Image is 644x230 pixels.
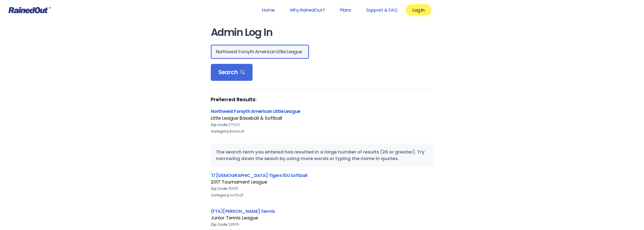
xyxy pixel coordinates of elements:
div: 2017 Tournament League [211,179,433,185]
div: '17 [DEMOGRAPHIC_DATA] Tigers 10U Softball [211,172,433,179]
a: Northwest Forsyth American Little League [211,108,300,114]
div: Little League Baseball & Softball [211,115,433,121]
div: Junior Tennis League [211,215,433,221]
a: Plans [333,4,358,16]
div: 29505 [211,221,433,228]
b: Category: [211,193,230,198]
div: Northwest Forsyth American Little League [211,108,433,115]
strong: Preferred Results: [211,96,433,103]
div: Baseball [211,128,433,135]
b: Zip Code: [211,122,228,127]
a: Support & FAQ [360,4,404,16]
b: Zip Code: [211,222,228,227]
a: Why RainedOut? [283,4,331,16]
b: Zip Code: [211,186,228,191]
a: '17 [DEMOGRAPHIC_DATA] Tigers 10U Softball [211,172,307,178]
div: Softball [211,192,433,198]
div: The search term you entered has resulted in a large number of results (26 or greater). Try narrow... [211,144,433,167]
a: Home [255,4,281,16]
b: Category: [211,129,230,134]
span: Search [218,69,245,76]
a: (FTA)[PERSON_NAME] Tennis [211,208,275,214]
h1: Admin Log In [211,27,433,38]
a: Log In [406,4,431,16]
div: 27040 [211,121,433,128]
div: (FTA)[PERSON_NAME] Tennis [211,208,433,215]
input: Search Orgs… [211,45,309,59]
div: Search [211,64,253,81]
div: 16635 [211,185,433,192]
